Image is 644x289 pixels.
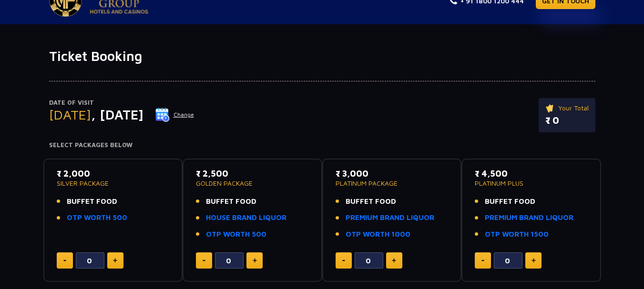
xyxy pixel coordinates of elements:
h1: Ticket Booking [49,48,595,64]
img: minus [203,260,205,261]
p: ₹ 0 [545,113,589,128]
p: ₹ 4,500 [475,167,588,180]
img: plus [253,258,257,263]
p: Date of Visit [49,98,194,108]
a: PREMIUM BRAND LIQUOR [485,212,573,223]
a: OTP WORTH 1500 [485,229,549,240]
img: plus [392,258,396,263]
p: PLATINUM PLUS [475,180,588,187]
p: GOLDEN PACKAGE [196,180,309,187]
img: plus [532,258,536,263]
p: ₹ 3,000 [336,167,449,180]
img: minus [342,260,345,261]
a: OTP WORTH 500 [67,212,127,223]
img: plus [113,258,117,263]
img: minus [63,260,66,261]
a: PREMIUM BRAND LIQUOR [346,212,434,223]
a: HOUSE BRAND LIQUOR [206,212,286,223]
button: Change [155,107,194,122]
p: ₹ 2,500 [196,167,309,180]
span: [DATE] [49,107,91,122]
span: BUFFET FOOD [485,196,535,207]
p: SILVER PACKAGE [57,180,170,187]
a: OTP WORTH 1000 [346,229,410,240]
img: minus [481,260,484,261]
p: PLATINUM PACKAGE [336,180,449,187]
img: ticket [545,103,555,113]
span: , [DATE] [91,107,143,122]
span: BUFFET FOOD [206,196,256,207]
span: BUFFET FOOD [67,196,117,207]
p: Your Total [545,103,589,113]
h4: Select Packages Below [49,141,595,149]
span: BUFFET FOOD [346,196,396,207]
a: OTP WORTH 500 [206,229,266,240]
p: ₹ 2,000 [57,167,170,180]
